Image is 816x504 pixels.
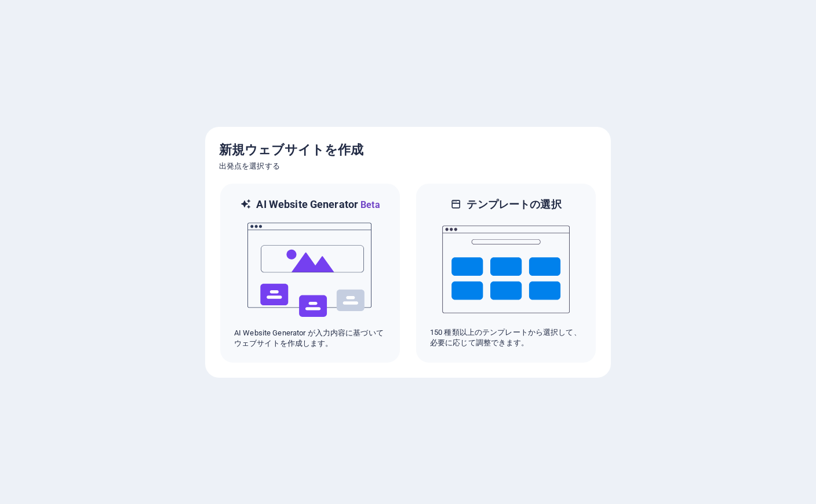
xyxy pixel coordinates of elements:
img: ai [246,212,374,328]
span: Beta [358,199,380,210]
h6: テンプレートの選択 [467,198,561,211]
h6: 出発点を選択する [219,159,597,173]
p: AI Website Generator が入力内容に基づいてウェブサイトを作成します。 [234,328,386,349]
h5: 新規ウェブサイトを作成 [219,141,597,159]
div: AI Website GeneratorBetaaiAI Website Generator が入力内容に基づいてウェブサイトを作成します。 [219,182,401,364]
div: テンプレートの選択150 種類以上のテンプレートから選択して、必要に応じて調整できます。 [415,182,597,364]
p: 150 種類以上のテンプレートから選択して、必要に応じて調整できます。 [430,327,582,348]
h6: AI Website Generator [256,198,380,212]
